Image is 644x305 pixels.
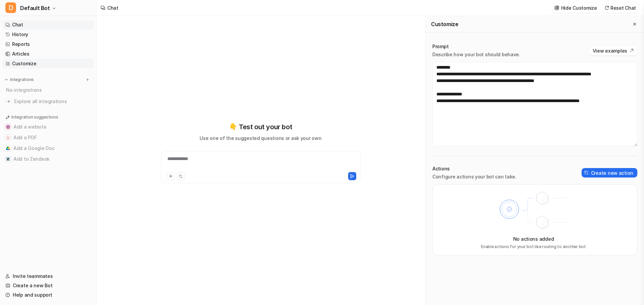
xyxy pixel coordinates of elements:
[14,96,91,107] span: Explore all integrations
[229,122,292,132] p: 👇 Test out your bot
[3,49,94,59] a: Articles
[10,77,34,82] p: Integrations
[6,125,10,129] img: Add a website
[3,132,94,143] button: Add a PDFAdd a PDF
[5,2,16,13] span: D
[11,114,58,120] p: Integration suggestions
[5,98,12,105] img: explore all integrations
[589,46,637,55] button: View examples
[3,281,94,290] a: Create a new Bot
[602,3,639,13] button: Reset Chat
[200,135,321,142] p: Use one of the suggested questions or ask your own
[4,77,9,82] img: expand menu
[552,3,600,13] button: Hide Customize
[432,51,520,58] p: Describe how your bot should behave.
[20,3,50,13] span: Default Bot
[631,20,639,28] button: Close flyout
[3,40,94,49] a: Reports
[3,20,94,29] a: Chat
[3,154,94,164] button: Add to ZendeskAdd to Zendesk
[432,165,517,172] p: Actions
[3,76,36,83] button: Integrations
[513,235,554,242] p: No actions added
[3,272,94,281] a: Invite teammates
[3,30,94,39] a: History
[6,146,10,150] img: Add a Google Doc
[3,290,94,300] a: Help and support
[604,5,609,10] img: reset
[582,168,637,177] button: Create new action
[3,143,94,154] button: Add a Google DocAdd a Google Doc
[561,4,597,11] p: Hide Customize
[432,43,520,50] p: Prompt
[6,136,10,140] img: Add a PDF
[431,21,458,27] h2: Customize
[6,157,10,161] img: Add to Zendesk
[584,170,589,175] img: create-action-icon.svg
[4,84,94,95] div: No integrations
[3,122,94,132] button: Add a websiteAdd a website
[554,5,559,10] img: customize
[85,77,90,82] img: menu_add.svg
[432,173,517,180] p: Configure actions your bot can take.
[481,244,586,250] p: Enable actions for your bot like routing to another bot
[107,4,118,11] div: Chat
[3,97,94,106] a: Explore all integrations
[3,59,94,68] a: Customize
